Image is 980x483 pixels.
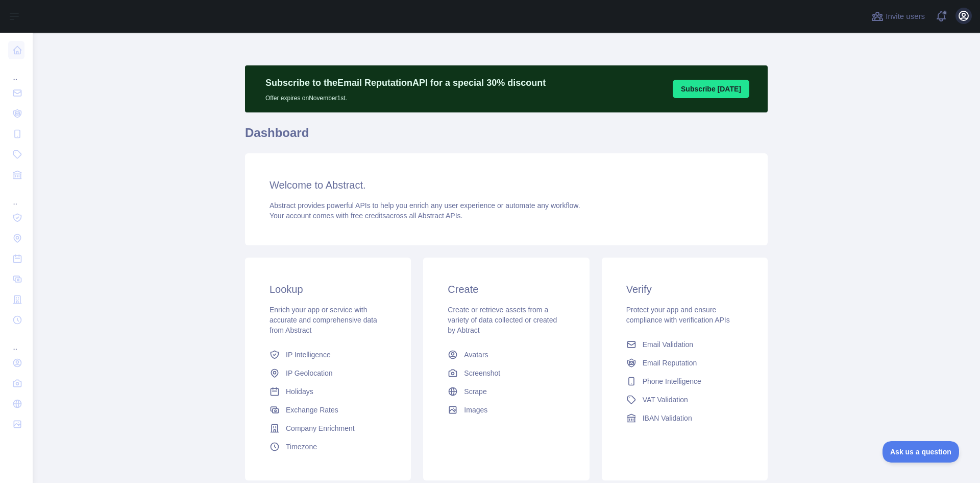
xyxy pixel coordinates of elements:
span: Invite users [886,11,925,22]
span: Avatars [464,350,488,360]
a: Avatars [444,346,569,364]
div: ... [8,331,24,352]
span: Images [464,405,487,415]
h3: Verify [626,282,743,296]
span: Enrich your app or service with accurate and comprehensive data from Abstract [269,306,377,334]
div: ... [8,186,24,206]
a: Email Validation [622,335,747,354]
span: Your account comes with across all Abstract APIs. [269,212,462,220]
a: VAT Validation [622,390,747,409]
span: free credits [351,212,386,220]
a: Exchange Rates [265,401,390,419]
span: Scrape [464,386,486,397]
span: Protect your app and ensure compliance with verification APIs [626,306,730,324]
div: ... [8,61,24,82]
span: Email Reputation [643,358,697,368]
span: Abstract provides powerful APIs to help you enrich any user experience or automate any workflow. [269,201,580,210]
button: Invite users [869,8,927,25]
span: Phone Intelligence [643,376,701,386]
span: VAT Validation [643,395,688,405]
h3: Create [448,282,565,296]
a: Images [444,401,569,419]
button: Subscribe [DATE] [673,80,749,98]
p: Subscribe to the Email Reputation API for a special 30 % discount [265,76,546,90]
span: Company Enrichment [286,423,355,433]
span: Create or retrieve assets from a variety of data collected or created by Abtract [448,306,557,334]
span: Email Validation [643,339,693,350]
a: Timezone [265,438,390,456]
span: IBAN Validation [643,413,692,423]
span: Timezone [286,442,317,452]
a: Scrape [444,382,569,401]
a: Phone Intelligence [622,372,747,390]
a: IBAN Validation [622,409,747,427]
h3: Welcome to Abstract. [269,178,743,192]
h1: Dashboard [245,125,768,149]
a: Company Enrichment [265,419,390,438]
p: Offer expires on November 1st. [265,90,546,102]
a: IP Intelligence [265,346,390,364]
a: Screenshot [444,364,569,382]
h3: Lookup [269,282,386,296]
a: Holidays [265,382,390,401]
span: IP Geolocation [286,368,333,378]
span: Holidays [286,386,313,397]
a: IP Geolocation [265,364,390,382]
span: Exchange Rates [286,405,338,415]
span: IP Intelligence [286,350,331,360]
span: Screenshot [464,368,500,378]
a: Email Reputation [622,354,747,372]
iframe: Toggle Customer Support [883,441,960,463]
